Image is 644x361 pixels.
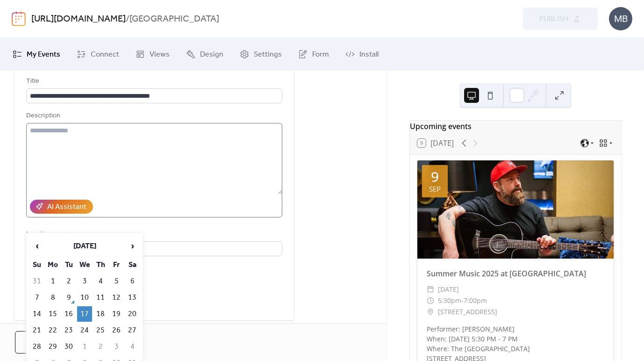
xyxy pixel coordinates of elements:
td: 30 [61,339,76,354]
td: 27 [125,323,140,338]
td: 2 [61,274,76,289]
td: 11 [93,290,108,305]
div: Upcoming events [410,121,621,132]
button: Cancel [15,331,76,354]
div: Title [26,76,280,87]
td: 26 [109,323,124,338]
th: Su [29,257,44,273]
div: Sep [429,186,441,193]
td: 4 [125,339,140,354]
td: 12 [109,290,124,305]
span: My Events [27,49,60,60]
button: AI Assistant [30,200,93,214]
td: 29 [45,339,60,354]
td: 14 [29,306,44,322]
td: 4 [93,274,108,289]
b: / [126,10,129,28]
th: Sa [125,257,140,273]
td: 21 [29,323,44,338]
td: 3 [77,274,92,289]
td: 28 [29,339,44,354]
th: Tu [61,257,76,273]
a: My Events [6,42,67,67]
div: ​ [427,284,434,295]
a: Install [338,42,386,67]
td: 9 [61,290,76,305]
th: We [77,257,92,273]
td: 7 [29,290,44,305]
td: 10 [77,290,92,305]
td: 1 [45,274,60,289]
td: 2 [93,339,108,354]
span: Form [312,49,329,60]
span: Install [359,49,379,60]
th: Fr [109,257,124,273]
td: 31 [29,274,44,289]
td: 15 [45,306,60,322]
td: 1 [77,339,92,354]
div: ​ [427,306,434,318]
span: ‹ [30,237,44,255]
td: 16 [61,306,76,322]
td: 6 [125,274,140,289]
span: [DATE] [438,284,459,295]
span: [STREET_ADDRESS] [438,306,497,318]
th: Th [93,257,108,273]
td: 25 [93,323,108,338]
a: Settings [233,42,289,67]
a: Connect [70,42,126,67]
a: Form [291,42,336,67]
div: Location [26,229,280,240]
div: MB [609,7,632,30]
a: Design [179,42,230,67]
span: Connect [91,49,119,60]
span: › [125,237,139,255]
td: 23 [61,323,76,338]
div: ​ [427,295,434,306]
td: 3 [109,339,124,354]
th: [DATE] [45,236,124,256]
div: AI Assistant [47,202,86,213]
a: Views [129,42,177,67]
span: Design [200,49,223,60]
span: Views [150,49,170,60]
td: 13 [125,290,140,305]
td: 22 [45,323,60,338]
td: 8 [45,290,60,305]
span: Settings [254,49,282,60]
td: 20 [125,306,140,322]
td: 18 [93,306,108,322]
div: 9 [431,170,439,184]
td: 24 [77,323,92,338]
td: 17 [77,306,92,322]
span: 5:30pm [438,295,461,306]
td: 19 [109,306,124,322]
span: - [461,295,464,306]
b: [GEOGRAPHIC_DATA] [129,10,219,28]
img: logo [12,11,26,26]
th: Mo [45,257,60,273]
a: [URL][DOMAIN_NAME] [31,10,126,28]
div: Description [26,110,280,122]
div: Summer Music 2025 at [GEOGRAPHIC_DATA] [417,268,614,279]
td: 5 [109,274,124,289]
span: 7:00pm [464,295,487,306]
